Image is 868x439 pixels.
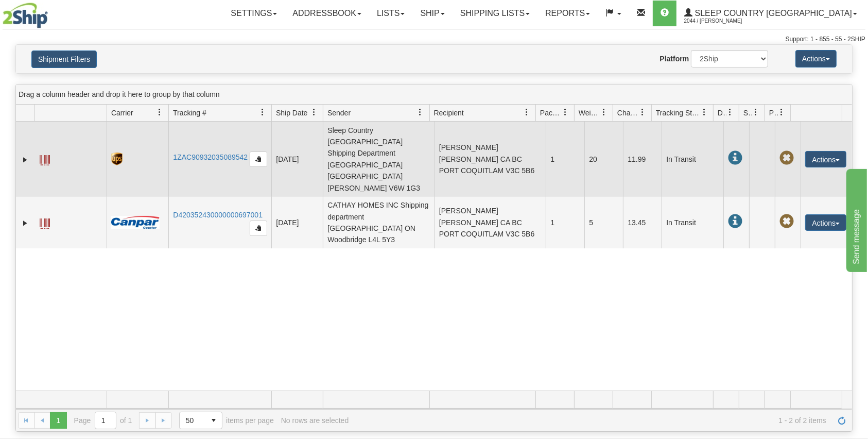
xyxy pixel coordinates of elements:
span: Shipment Issues [743,108,752,118]
div: No rows are selected [281,416,349,425]
a: Lists [369,1,412,26]
a: Charge filter column settings [634,104,651,121]
a: Recipient filter column settings [518,104,535,121]
a: Refresh [834,412,850,429]
a: Packages filter column settings [557,104,574,121]
span: Pickup Not Assigned [779,214,794,229]
td: [DATE] [271,197,323,249]
td: 1 [546,197,584,249]
td: 11.99 [623,122,662,197]
td: In Transit [662,197,723,249]
span: Weight [579,108,600,118]
span: items per page [179,412,274,429]
button: Actions [805,214,846,231]
span: Ship Date [276,108,307,118]
td: [PERSON_NAME] [PERSON_NAME] CA BC PORT COQUITLAM V3C 5B6 [435,197,546,249]
span: Sender [327,108,351,118]
a: Ship Date filter column settings [305,104,323,121]
a: Carrier filter column settings [151,104,168,121]
span: Sleep Country [GEOGRAPHIC_DATA] [692,9,852,18]
span: 1 - 2 of 2 items [356,416,826,425]
span: Charge [617,108,639,118]
img: 14 - Canpar [111,216,160,229]
a: Ship [412,1,452,26]
a: Pickup Status filter column settings [773,104,790,121]
div: Send message [8,6,95,19]
span: 2044 / [PERSON_NAME] [684,16,761,26]
a: Addressbook [285,1,369,26]
a: Sleep Country [GEOGRAPHIC_DATA] 2044 / [PERSON_NAME] [676,1,865,26]
span: In Transit [728,151,742,165]
a: Settings [223,1,285,26]
button: Copy to clipboard [250,151,267,167]
a: Sender filter column settings [412,104,429,121]
a: Shipping lists [453,1,537,26]
span: Tracking Status [656,108,701,118]
iframe: chat widget [844,167,867,272]
img: logo2044.jpg [3,3,48,28]
label: Platform [659,54,689,64]
a: Label [40,214,50,230]
td: 13.45 [623,197,662,249]
span: Carrier [111,108,133,118]
button: Shipment Filters [31,50,97,68]
a: Tracking Status filter column settings [696,104,713,121]
input: Page 1 [95,412,116,429]
img: 8 - UPS [111,153,122,165]
span: Packages [540,108,562,118]
span: Tracking # [173,108,206,118]
td: [DATE] [271,122,323,197]
td: CATHAY HOMES INC Shipping department [GEOGRAPHIC_DATA] ON Woodbridge L4L 5Y3 [323,197,435,249]
span: Page of 1 [74,412,132,429]
span: In Transit [728,214,742,229]
td: 20 [584,122,623,197]
span: Page sizes drop down [179,412,222,429]
a: Tracking # filter column settings [254,104,271,121]
a: D420352430000000697001 [173,211,263,219]
button: Actions [805,151,846,167]
a: Reports [537,1,598,26]
a: 1ZAC90932035089542 [173,153,248,161]
td: 5 [584,197,623,249]
a: Expand [20,218,30,228]
a: Label [40,150,50,167]
td: In Transit [662,122,723,197]
td: 1 [546,122,584,197]
button: Actions [795,50,837,67]
a: Delivery Status filter column settings [721,104,739,121]
a: Expand [20,155,30,165]
button: Copy to clipboard [250,221,267,236]
span: Pickup Not Assigned [779,151,794,165]
span: Page 1 [50,412,66,429]
span: select [205,412,222,429]
div: grid grouping header [16,85,852,105]
span: Pickup Status [769,108,778,118]
span: Delivery Status [718,108,726,118]
td: [PERSON_NAME] [PERSON_NAME] CA BC PORT COQUITLAM V3C 5B6 [435,122,546,197]
a: Shipment Issues filter column settings [747,104,765,121]
div: Support: 1 - 855 - 55 - 2SHIP [3,35,865,44]
td: Sleep Country [GEOGRAPHIC_DATA] Shipping Department [GEOGRAPHIC_DATA] [GEOGRAPHIC_DATA][PERSON_NA... [323,122,435,197]
span: Recipient [434,108,464,118]
span: 50 [186,415,199,426]
a: Weight filter column settings [595,104,613,121]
